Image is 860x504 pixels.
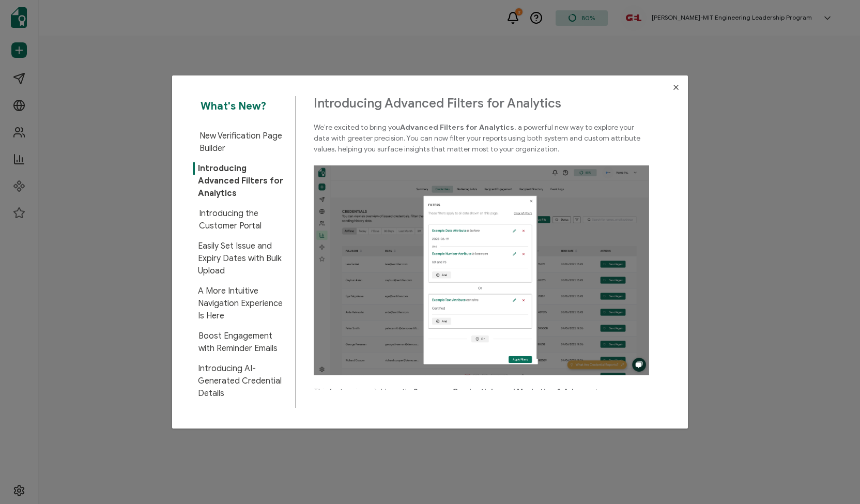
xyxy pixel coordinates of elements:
span: Introducing AI-Generated Credential Details [198,362,287,400]
span: Introducing the Customer Portal [199,207,287,232]
p: This feature is available on the report pages, allowing for more targeted analysis and easier dat... [314,386,649,408]
h4: Introducing Advanced Filters for Analytics [314,96,649,111]
span: Easily Set Issue and Expiry Dates with Bulk Upload [198,240,287,277]
strong: Summary, Credentials, and Marketing & Ads [413,387,578,396]
p: We’re excited to bring you , a powerful new way to explore your data with greater precision. You ... [314,122,649,155]
span: Try the New Credential Campaign Workflow! [198,407,287,432]
button: Close [664,75,688,99]
span: Boost Engagement with Reminder Emails [198,330,287,355]
iframe: Chat Widget [808,454,860,504]
div: dialog [172,75,688,429]
span: A More Intuitive Navigation Experience Is Here [198,285,287,322]
span: New Verification Page Builder [199,130,287,155]
span: Introducing Advanced Filters for Analytics [198,162,287,200]
span: What's New? [193,99,287,114]
strong: Advanced Filters for Analytics [400,123,514,132]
